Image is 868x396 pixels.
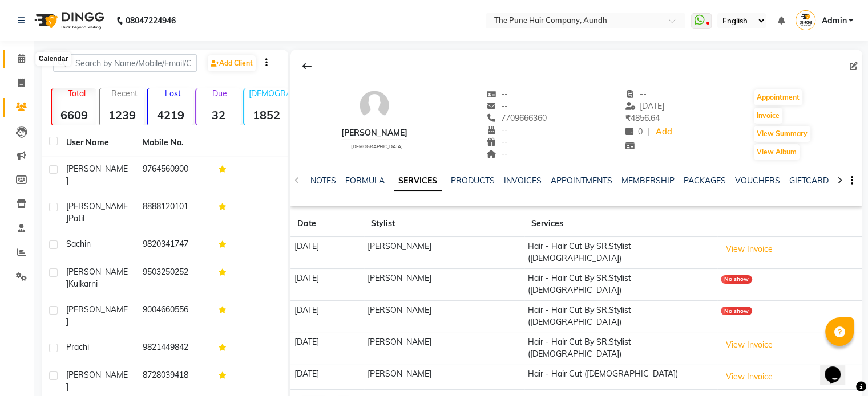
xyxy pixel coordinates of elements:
[524,268,717,300] td: Hair - Hair Cut By SR.Stylist ([DEMOGRAPHIC_DATA])
[486,89,508,99] span: --
[345,175,385,186] a: FORMULA
[364,332,524,364] td: [PERSON_NAME]
[551,175,612,186] a: APPOINTMENTS
[754,144,800,160] button: View Album
[351,144,403,149] span: [DEMOGRAPHIC_DATA]
[104,88,144,99] p: Recent
[36,52,71,66] div: Calendar
[486,149,508,159] span: --
[621,175,675,186] a: MEMBERSHIP
[524,211,717,237] th: Services
[394,171,442,191] a: SERVICES
[789,175,834,186] a: GIFTCARDS
[68,213,84,223] span: Patil
[136,156,212,194] td: 9764560900
[524,300,717,332] td: Hair - Hair Cut By SR.Stylist ([DEMOGRAPHIC_DATA])
[820,350,857,385] iframe: chat widget
[66,267,128,289] span: [PERSON_NAME]
[735,175,780,186] a: VOUCHERS
[199,88,241,99] p: Due
[66,342,89,352] span: Prachi
[625,113,631,123] span: ₹
[625,101,665,111] span: [DATE]
[59,130,136,156] th: User Name
[451,175,495,186] a: PRODUCTS
[647,126,649,138] span: |
[721,336,778,354] button: View Invoice
[100,108,144,122] strong: 1239
[357,88,391,123] img: avatar
[290,300,364,332] td: [DATE]
[66,201,128,223] span: [PERSON_NAME]
[625,126,643,137] span: 0
[821,15,846,27] span: Admin
[295,55,319,77] div: Back to Client
[364,211,524,237] th: Stylist
[290,211,364,237] th: Date
[208,55,256,71] a: Add Client
[290,364,364,390] td: [DATE]
[66,239,91,249] span: sachin
[52,108,96,122] strong: 6609
[136,297,212,334] td: 9004660556
[364,300,524,332] td: [PERSON_NAME]
[364,237,524,269] td: [PERSON_NAME]
[654,124,674,140] a: Add
[126,5,176,36] b: 08047224946
[66,370,128,392] span: [PERSON_NAME]
[136,259,212,297] td: 9503250252
[721,368,778,386] button: View Invoice
[684,175,726,186] a: PACKAGES
[244,108,289,122] strong: 1852
[66,164,128,186] span: [PERSON_NAME]
[486,125,508,135] span: --
[29,5,107,36] img: logo
[364,268,524,300] td: [PERSON_NAME]
[66,304,128,326] span: [PERSON_NAME]
[136,231,212,259] td: 9820341747
[504,175,542,186] a: INVOICES
[486,101,508,111] span: --
[625,113,660,123] span: 4856.64
[721,307,752,315] div: No show
[152,88,192,99] p: Lost
[524,237,717,269] td: Hair - Hair Cut By SR.Stylist ([DEMOGRAPHIC_DATA])
[754,108,782,124] button: Invoice
[136,130,212,156] th: Mobile No.
[341,127,407,139] div: [PERSON_NAME]
[796,10,815,30] img: Admin
[486,113,547,123] span: 7709666360
[53,54,197,72] input: Search by Name/Mobile/Email/Code
[721,240,778,258] button: View Invoice
[290,237,364,269] td: [DATE]
[625,89,647,99] span: --
[364,364,524,390] td: [PERSON_NAME]
[754,89,802,105] button: Appointment
[68,279,98,289] span: kulkarni
[524,364,717,390] td: Hair - Hair Cut ([DEMOGRAPHIC_DATA])
[754,126,810,142] button: View Summary
[310,175,336,186] a: NOTES
[486,137,508,147] span: --
[721,275,752,284] div: No show
[136,194,212,231] td: 8888120101
[56,88,96,99] p: Total
[196,108,241,122] strong: 32
[148,108,192,122] strong: 4219
[290,268,364,300] td: [DATE]
[249,88,289,99] p: [DEMOGRAPHIC_DATA]
[136,334,212,362] td: 9821449842
[290,332,364,364] td: [DATE]
[524,332,717,364] td: Hair - Hair Cut By SR.Stylist ([DEMOGRAPHIC_DATA])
